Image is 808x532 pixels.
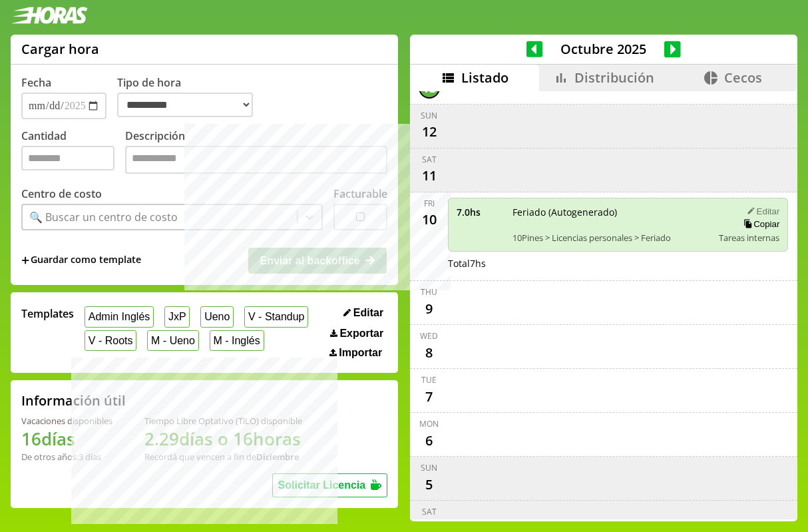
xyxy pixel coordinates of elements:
textarea: Descripción [125,146,387,174]
span: Cecos [724,69,762,87]
div: Total 7 hs [448,257,789,270]
button: Ueno [200,306,234,327]
label: Fecha [21,75,51,90]
div: Vacaciones disponibles [21,415,112,427]
div: 11 [419,165,440,186]
div: De otros años: 3 días [21,451,112,463]
div: Fri [424,198,435,209]
label: Descripción [125,129,387,177]
div: Mon [419,418,439,429]
label: Cantidad [21,129,125,177]
div: Wed [420,330,438,342]
div: 6 [419,429,440,451]
h2: Información útil [21,392,126,409]
button: JxP [164,306,190,327]
span: + [21,253,29,268]
div: Thu [421,286,437,298]
div: Tiempo Libre Optativo (TiLO) disponible [144,415,302,427]
img: logotipo [11,7,88,24]
span: 7.0 hs [457,206,503,218]
div: 8 [419,342,440,363]
span: Octubre 2025 [542,40,664,58]
span: Listado [461,69,508,87]
span: Importar [339,347,382,359]
span: Distribución [574,69,654,87]
span: Feriado (Autogenerado) [512,206,710,218]
span: +Guardar como template [21,253,141,268]
div: Tue [421,374,437,386]
button: Copiar [739,218,779,230]
div: Recordá que vencen a fin de [144,451,302,463]
select: Tipo de hora [117,93,253,117]
button: Editar [743,206,779,217]
label: Centro de costo [21,186,102,201]
label: Facturable [333,186,387,201]
span: Tareas internas [719,232,779,244]
button: Admin Inglés [85,306,154,327]
h1: 2.29 días o 16 horas [144,427,302,451]
div: Sun [421,462,437,473]
div: Sat [422,154,437,165]
button: Exportar [326,327,387,340]
label: Tipo de hora [117,75,264,119]
button: M - Inglés [210,330,264,351]
b: Diciembre [256,451,299,463]
div: Sun [421,110,437,121]
h1: 16 días [21,427,112,451]
span: Solicitar Licencia [278,479,366,491]
div: 9 [419,298,440,319]
button: Solicitar Licencia [272,473,388,497]
div: 10 [419,209,440,230]
div: 5 [419,473,440,495]
button: Editar [339,306,387,320]
button: V - Standup [244,306,308,327]
span: Exportar [339,328,383,340]
div: scrollable content [410,91,797,520]
span: Editar [353,307,383,319]
button: V - Roots [85,330,136,351]
button: M - Ueno [147,330,198,351]
div: Sat [422,506,437,517]
h1: Cargar hora [21,40,99,58]
span: 10Pines > Licencias personales > Feriado [512,232,710,244]
div: 🔍 Buscar un centro de costo [29,210,178,224]
input: Cantidad [21,146,114,170]
div: 12 [419,121,440,142]
div: 7 [419,386,440,407]
span: Templates [21,306,74,321]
